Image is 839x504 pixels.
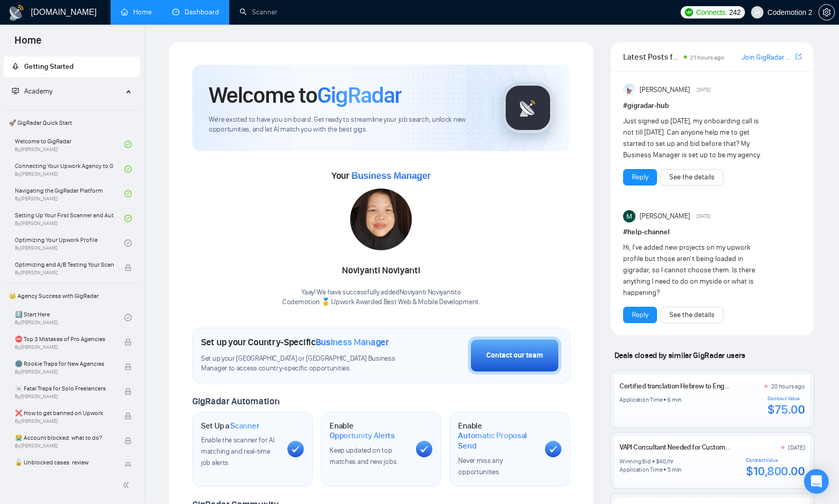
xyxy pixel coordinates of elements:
[15,270,114,276] span: By [PERSON_NAME]
[690,54,724,61] span: 21 hours ago
[818,8,835,16] a: setting
[172,8,219,16] a: dashboardDashboard
[12,63,19,70] span: rocket
[192,396,279,407] span: GigRadar Automation
[632,172,648,183] a: Reply
[729,7,740,18] span: 242
[316,337,389,348] span: Business Manager
[623,307,657,323] button: Reply
[667,396,682,404] div: 6 min
[632,309,648,321] a: Reply
[640,211,690,222] span: [PERSON_NAME]
[771,382,805,390] div: 20 hours ago
[350,189,412,250] img: 1700835522379-IMG-20231107-WA0007.jpg
[623,84,635,96] img: Anisuzzaman Khan
[240,8,278,16] a: searchScanner
[819,8,834,16] span: setting
[330,421,408,441] h1: Enable
[15,359,114,369] span: 🌚 Rookie Traps for New Agencies
[8,5,25,21] img: logo
[330,446,398,466] span: Keep updated on top matches and new jobs.
[502,82,554,134] img: gigradar-logo.png
[282,288,480,307] div: Yaay! We have successfully added Noviyanti Noviyanti to
[619,396,662,404] div: Application Time
[201,421,259,431] h1: Set Up a
[623,210,635,222] img: Milan Stojanovic
[124,462,132,469] span: lock
[623,169,657,185] button: Reply
[15,443,114,449] span: By [PERSON_NAME]
[24,62,74,71] span: Getting Started
[788,443,805,452] div: [DATE]
[124,388,132,395] span: lock
[746,457,805,463] div: Contract Value
[458,421,536,451] h1: Enable
[619,443,815,452] a: VAPI Consultant Needed for Custom Tools and Prompt Engineering
[458,456,502,476] span: Never miss any opportunities.
[656,457,660,465] div: $
[669,309,715,321] a: See the details
[15,418,114,424] span: By [PERSON_NAME]
[15,207,124,230] a: Setting Up Your First Scanner and Auto-BidderBy[PERSON_NAME]
[666,457,673,465] div: /hr
[15,369,114,375] span: By [PERSON_NAME]
[768,396,805,402] div: Contract Value
[230,421,259,431] span: Scanner
[5,286,139,306] span: 👑 Agency Success with GigRadar
[623,116,766,161] div: Just signed up [DATE], my onboarding call is not till [DATE]. Can anyone help me to get started t...
[15,408,114,418] span: ❌ How to get banned on Upwork
[15,344,114,350] span: By [PERSON_NAME]
[12,87,19,95] span: fund-projection-screen
[209,115,486,135] span: We're excited to have you on board. Get ready to streamline your job search, unlock new opportuni...
[201,354,416,374] span: Set up your [GEOGRAPHIC_DATA] or [GEOGRAPHIC_DATA] Business Manager to access country-specific op...
[282,297,480,307] p: Codemotion 🥇 Upwork Awarded Best Web & Mobile Development .
[124,363,132,370] span: lock
[201,337,389,348] h1: Set up your Country-Specific
[351,171,430,181] span: Business Manager
[124,215,132,222] span: check-circle
[121,8,152,16] a: homeHome
[6,33,50,54] span: Home
[12,87,52,96] span: Academy
[619,457,650,465] div: Winning Bid
[486,350,543,361] div: Contact our team
[754,9,761,16] span: user
[15,259,114,270] span: Optimizing and A/B Testing Your Scanner for Better Results
[124,339,132,346] span: lock
[15,306,124,329] a: 1️⃣ Start HereBy[PERSON_NAME]
[15,433,114,443] span: 😭 Account blocked: what to do?
[209,81,402,109] h1: Welcome to
[458,431,536,451] span: Automatic Proposal Send
[15,394,114,400] span: By [PERSON_NAME]
[124,314,132,321] span: check-circle
[330,431,395,441] span: Opportunity Alerts
[332,170,431,181] span: Your
[124,190,132,197] span: check-circle
[659,457,666,465] div: 40
[619,382,774,390] a: Certified translation Hebrew to English (1030 words)
[685,8,693,16] img: upwork-logo.png
[661,307,723,323] button: See the details
[795,52,801,62] a: export
[15,182,124,205] a: Navigating the GigRadar PlatformBy[PERSON_NAME]
[795,52,801,61] span: export
[201,436,275,467] span: Enable the scanner for AI matching and real-time job alerts.
[15,232,124,254] a: Optimizing Your Upwork ProfileBy[PERSON_NAME]
[124,165,132,173] span: check-circle
[124,239,132,247] span: check-circle
[15,334,114,344] span: ⛔ Top 3 Mistakes of Pro Agencies
[124,264,132,271] span: lock
[697,212,710,221] span: [DATE]
[768,402,805,417] div: $75.00
[804,469,829,494] div: Open Intercom Messenger
[4,57,140,77] li: Getting Started
[697,85,710,95] span: [DATE]
[122,480,133,490] span: double-left
[667,465,682,474] div: 5 min
[623,242,766,298] div: Hi, I've added new projects on my upwork profile but those aren't being loaded in gigradar, so I ...
[15,133,124,156] a: Welcome to GigRadarBy[PERSON_NAME]
[124,141,132,148] span: check-circle
[623,50,681,63] span: Latest Posts from the GigRadar Community
[742,52,793,63] a: Join GigRadar Slack Community
[5,113,139,133] span: 🚀 GigRadar Quick Start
